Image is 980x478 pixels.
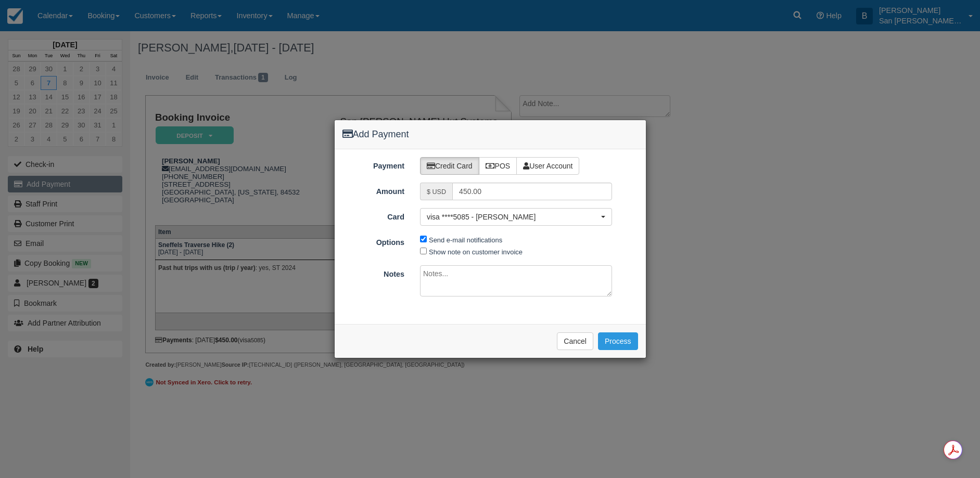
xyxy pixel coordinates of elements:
[452,183,612,200] input: Valid amount required.
[427,212,599,222] span: visa ****5085 - [PERSON_NAME]
[598,332,638,350] button: Process
[335,183,413,197] label: Amount
[427,188,446,196] small: $ USD
[557,332,593,350] button: Cancel
[516,157,579,175] label: User Account
[335,234,413,248] label: Options
[420,208,612,226] button: visa ****5085 - [PERSON_NAME]
[335,265,413,280] label: Notes
[479,157,517,175] label: POS
[420,157,479,175] label: Credit Card
[429,248,523,256] label: Show note on customer invoice
[342,128,638,141] h4: Add Payment
[429,236,502,244] label: Send e-mail notifications
[335,208,413,223] label: Card
[335,157,413,172] label: Payment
